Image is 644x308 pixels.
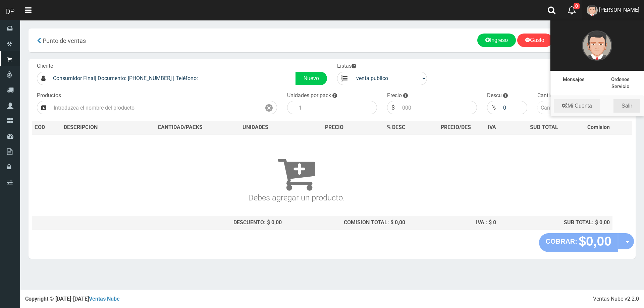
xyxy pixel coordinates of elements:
[32,121,61,134] th: COD
[37,62,53,70] label: Cliente
[587,5,598,16] img: User Image
[387,101,399,114] div: $
[579,234,611,248] strong: $0,00
[599,7,639,13] span: [PERSON_NAME]
[530,124,558,131] span: SUB TOTAL
[73,124,98,130] span: CRIPCION
[25,296,120,302] strong: Copyright © [DATE]-[DATE]
[501,219,609,227] div: SUB TOTAL: $ 0,00
[387,124,405,130] span: % DESC
[587,124,610,131] span: Comision
[487,92,502,100] label: Descu
[89,296,120,302] a: Ventas Nube
[296,101,377,114] input: 1
[287,219,405,227] div: COMISION TOTAL: $ 0,00
[441,124,471,130] span: PRECIO/DES
[574,3,580,9] span: 0
[337,62,356,70] label: Listas
[387,92,402,100] label: Precio
[37,92,61,100] label: Productos
[50,72,296,85] input: Consumidor Final
[517,34,552,47] a: Gasto
[296,72,327,85] a: Nuevo
[43,37,86,44] span: Punto de ventas
[500,101,527,114] input: 000
[227,121,284,134] th: UNIDADES
[133,121,226,134] th: CANTIDAD/PACKS
[136,219,281,227] div: DESCUENTO: $ 0,00
[613,99,640,113] a: Salir
[325,124,343,131] span: PRECIO
[537,92,576,100] label: Cantidad/Packs
[287,92,331,100] label: Unidades por pack
[487,101,500,114] div: %
[563,76,585,82] a: Mensajes
[411,219,496,227] div: IVA : $ 0
[611,76,630,89] a: Ordenes Servicio
[593,295,639,303] div: Ventas Nube v2.2.0
[477,34,516,47] a: Ingreso
[488,124,496,130] span: IVA
[35,144,558,202] h3: Debes agregar un producto.
[546,238,577,245] strong: COBRAR:
[554,99,600,113] a: Mi Cuenta
[537,101,590,114] input: Cantidad
[399,101,477,114] input: 000
[539,233,619,252] button: COBRAR: $0,00
[61,121,133,134] th: DES
[50,101,261,114] input: Introduzca el nombre del producto
[582,30,612,61] img: User Image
